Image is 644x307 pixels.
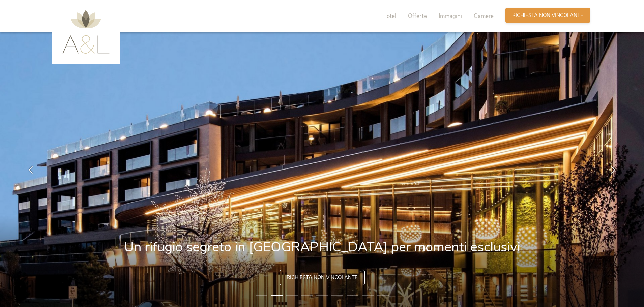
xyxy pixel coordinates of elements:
span: Immagini [439,12,462,20]
span: Hotel [382,12,396,20]
img: AMONTI & LUNARIS Wellnessresort [62,10,110,54]
span: Offerte [408,12,427,20]
span: Richiesta non vincolante [512,12,583,19]
span: Camere [474,12,494,20]
span: Richiesta non vincolante [287,274,358,281]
